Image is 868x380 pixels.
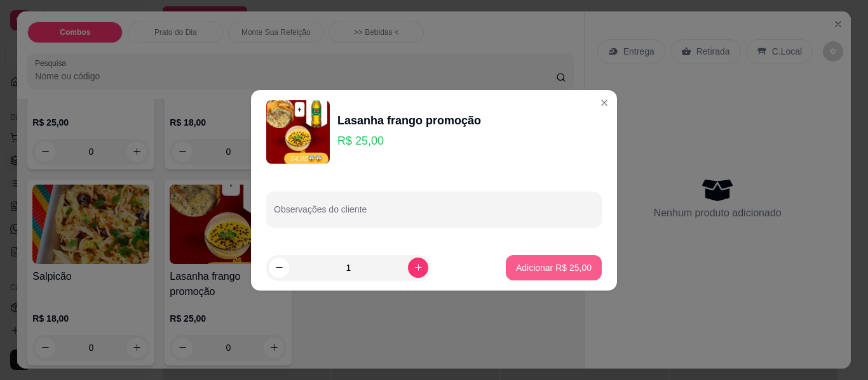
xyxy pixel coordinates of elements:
img: product-image [266,100,330,164]
button: Adicionar R$ 25,00 [506,255,602,280]
div: Lasanha frango promoção [337,112,481,129]
p: Adicionar R$ 25,00 [516,261,592,274]
button: Close [594,93,614,113]
p: R$ 25,00 [337,132,481,150]
button: decrease-product-quantity [269,258,289,278]
input: Observações do cliente [274,208,594,221]
button: increase-product-quantity [408,258,428,278]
